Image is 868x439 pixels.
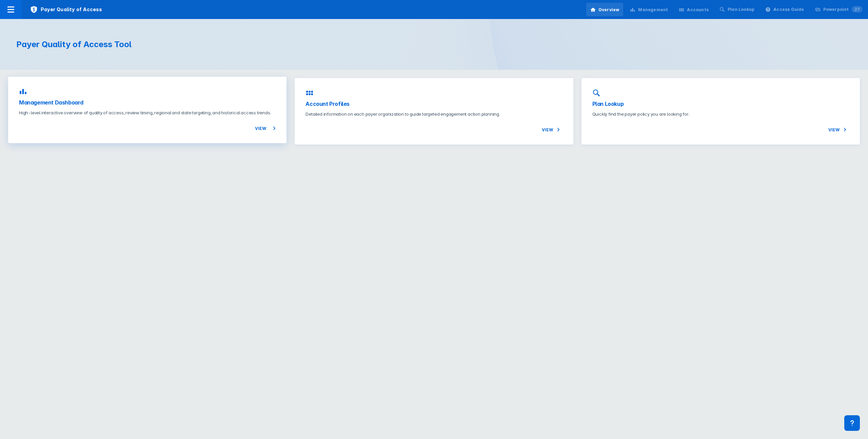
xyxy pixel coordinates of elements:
div: Management [638,7,668,13]
p: High-level interactive overview of quality of access, review timing, regional and state targeting... [19,109,276,116]
div: Powerpoint [823,6,863,13]
a: Account ProfilesDetailed information on each payer organization to guide targeted engagement acti... [295,78,573,145]
div: Support and data inquiry [844,415,860,431]
p: Quickly find the payer policy you are looking for. [592,111,849,117]
h3: Management Dashboard [19,98,276,107]
span: 27 [852,6,863,13]
span: View [828,126,849,134]
a: Accounts [675,3,713,16]
div: Access Guide [773,6,804,13]
div: Overview [598,7,619,13]
p: Detailed information on each payer organization to guide targeted engagement action planning. [305,111,562,117]
a: Management DashboardHigh-level interactive overview of quality of access, review timing, regional... [8,77,287,143]
div: Accounts [687,7,709,13]
a: Management [626,3,672,16]
h3: Account Profiles [305,100,562,108]
span: View [542,126,563,134]
a: Overview [586,3,624,16]
h1: Payer Quality of Access Tool [16,39,426,50]
div: Plan Lookup [728,6,754,13]
span: View [255,124,276,132]
h3: Plan Lookup [592,100,849,108]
